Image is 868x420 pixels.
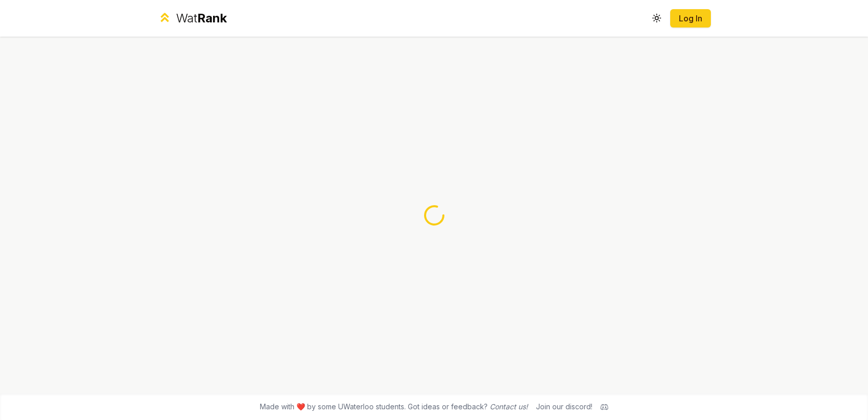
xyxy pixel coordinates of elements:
[158,10,227,26] a: WatRank
[197,11,227,25] span: Rank
[678,12,703,24] a: Log In
[536,402,592,412] div: Join our discord!
[176,10,227,26] div: Wat
[260,402,528,412] span: Made with ❤️ by some UWaterloo students. Got ideas or feedback?
[670,9,711,27] button: Log In
[490,402,528,411] a: Contact us!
